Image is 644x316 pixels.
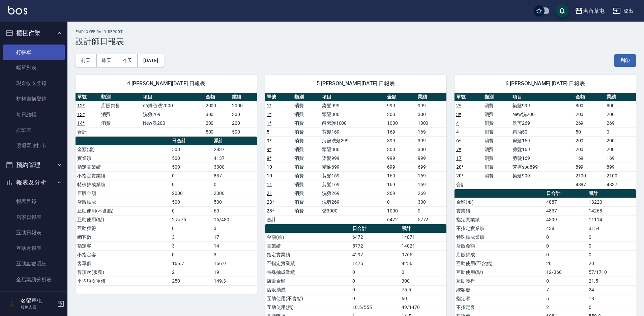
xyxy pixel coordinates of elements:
td: 300 [416,198,446,206]
table: a dense table [265,93,446,224]
th: 累計 [587,189,636,198]
td: 0 [545,250,587,259]
td: 2.5/75 [170,215,212,224]
td: 3 [212,250,257,259]
td: 4837 [545,206,587,215]
td: 1000 [416,119,446,127]
td: 2000 [212,189,257,198]
td: 300 [385,110,416,119]
td: 14871 [400,233,446,241]
a: 17 [456,155,462,161]
td: 儲3000 [320,206,386,215]
td: 0 [170,250,212,259]
td: 4887 [545,198,587,206]
td: 芳療spa899 [511,163,574,171]
td: 消費 [483,110,511,119]
td: 2837 [212,145,257,154]
td: New洗200 [511,110,574,119]
td: 消費 [483,154,511,163]
td: 269 [605,119,636,127]
td: 0 [416,206,446,215]
td: 消費 [293,119,320,127]
td: 200 [574,145,605,154]
td: 800 [574,101,605,110]
td: 消費 [293,206,320,215]
td: 169 [574,154,605,163]
table: a dense table [76,137,257,286]
td: 0 [545,241,587,250]
td: 消費 [99,119,141,127]
td: 20 [587,259,636,268]
td: 實業績 [455,206,545,215]
td: 699 [416,163,446,171]
span: 4 [PERSON_NAME][DATE] 日報表 [84,80,249,87]
td: 0 [170,206,212,215]
td: 12/360 [545,268,587,277]
th: 金額 [385,93,416,102]
td: 4137 [212,154,257,163]
td: 消費 [483,163,511,171]
td: 3154 [587,224,636,233]
td: 不指定實業績 [76,171,170,180]
a: 互助點數明細 [3,256,65,271]
td: 精油50 [511,127,574,136]
a: 打帳單 [3,45,65,60]
td: 6472 [385,215,416,224]
th: 項目 [511,93,574,102]
button: 前天 [76,54,96,67]
span: 5 [PERSON_NAME][DATE] 日報表 [273,80,438,87]
table: a dense table [76,93,257,137]
td: 不指定實業績 [265,259,351,268]
span: 6 [PERSON_NAME] [DATE] 日報表 [463,80,628,87]
a: 4 [456,129,459,135]
td: 149.3 [212,277,257,285]
td: 7 [545,285,587,294]
td: 166.7 [170,259,212,268]
th: 業績 [605,93,636,102]
td: New洗200 [141,119,204,127]
td: 500 [212,198,257,206]
td: 剪髮169 [511,145,574,154]
td: 消費 [483,101,511,110]
td: 0 [587,241,636,250]
td: 消費 [293,127,320,136]
td: 200 [574,136,605,145]
td: 49/1470 [400,303,446,312]
td: 指定實業績 [455,215,545,224]
td: 染髮999 [511,171,574,180]
td: 金額(虛) [265,233,351,241]
td: 消費 [293,180,320,189]
td: 消費 [483,136,511,145]
button: 今天 [117,54,138,67]
td: 店販銷售 [99,101,141,110]
td: 19 [212,268,257,277]
td: 染髮999 [320,101,386,110]
td: 438 [545,224,587,233]
td: 17 [212,233,257,241]
td: 消費 [483,127,511,136]
a: 報表目錄 [3,194,65,209]
td: 14021 [400,241,446,250]
td: 消費 [293,101,320,110]
td: 2000 [204,101,231,110]
td: 0 [400,268,446,277]
td: 200 [204,119,231,127]
td: 6472 [351,233,400,241]
td: 18 [587,294,636,303]
td: 指定實業績 [76,163,170,171]
td: 3300 [212,163,257,171]
td: 互助使用(不含點) [76,206,170,215]
td: 269 [574,119,605,127]
td: 1475 [351,259,400,268]
th: 累計 [400,224,446,233]
button: 報表及分析 [3,174,65,191]
td: 金額(虛) [76,145,170,154]
button: save [555,4,569,18]
a: 全店業績分析表 [3,272,65,287]
a: 互助日報表 [3,225,65,240]
td: 店販金額 [455,241,545,250]
td: 899 [605,163,636,171]
p: 服務人員 [21,304,55,310]
td: 總客數 [76,233,170,241]
td: 頭隔300 [320,145,386,154]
